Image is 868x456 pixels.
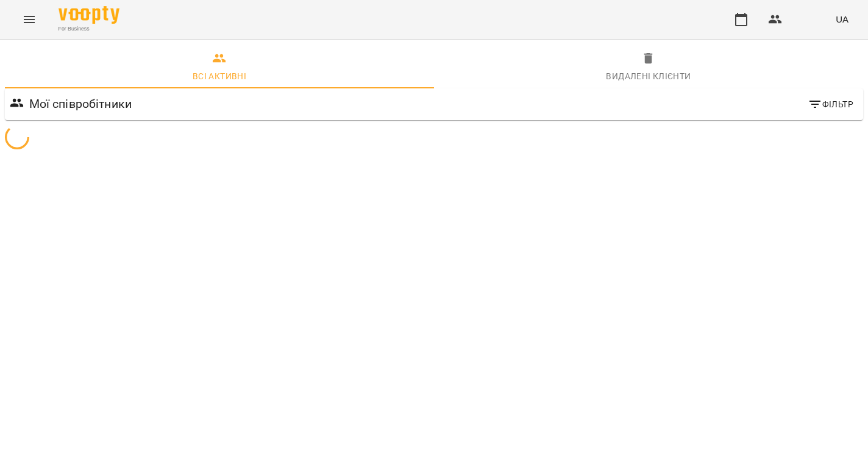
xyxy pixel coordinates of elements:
span: For Business [59,25,119,33]
h6: Мої співробітники [29,94,132,113]
img: Voopty Logo [59,6,119,24]
button: Фільтр [803,93,858,115]
span: Фільтр [808,97,853,112]
button: UA [831,8,853,30]
button: Menu [15,5,44,34]
span: UA [836,13,848,26]
div: Всі активні [193,69,246,84]
img: a284b24d30aca744b05ebbde2de387ab.png [802,11,819,28]
div: Видалені клієнти [606,69,691,84]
